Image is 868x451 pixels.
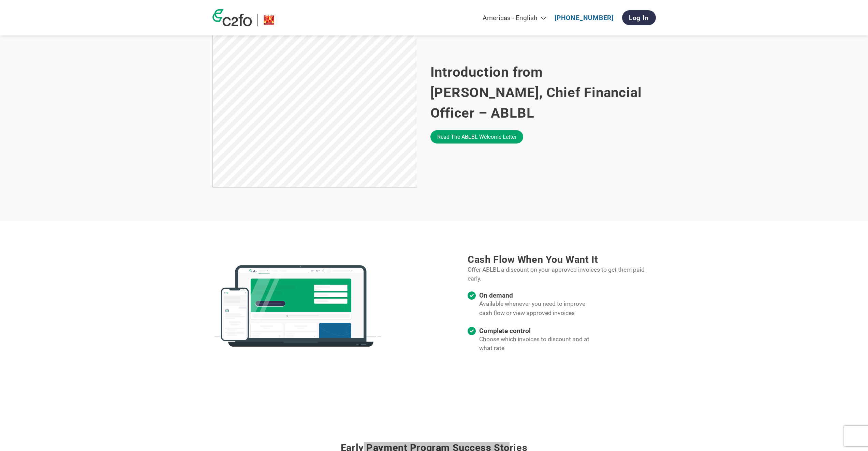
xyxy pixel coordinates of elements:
[212,9,252,26] img: c2fo logo
[212,255,383,357] img: c2fo
[468,254,656,265] h3: Cash flow when you want it
[622,10,656,25] a: Log In
[479,291,599,299] h4: On demand
[555,14,614,22] a: [PHONE_NUMBER]
[468,265,656,283] p: Offer ABLBL a discount on your approved invoices to get them paid early.
[430,130,523,144] a: Read the ABLBL welcome letter
[479,335,599,353] p: Choose which invoices to discount and at what rate
[430,62,656,123] h2: Introduction from [PERSON_NAME], Chief Financial Officer – ABLBL
[263,14,276,26] img: ABLBL
[479,299,599,317] p: Available whenever you need to improve cash flow or view approved invoices
[479,327,599,335] h4: Complete control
